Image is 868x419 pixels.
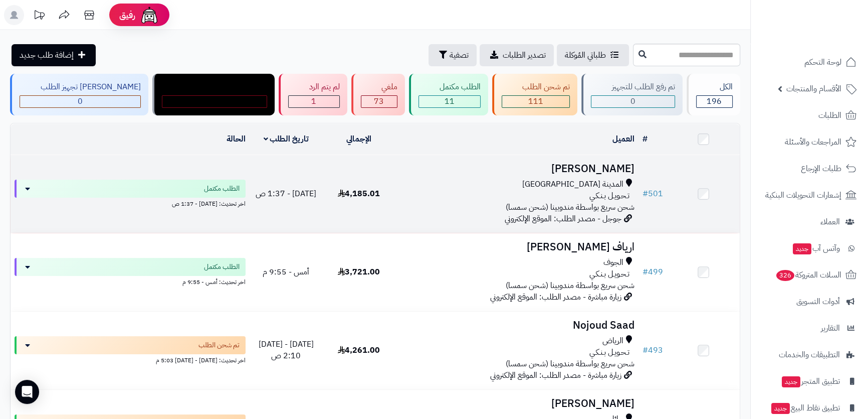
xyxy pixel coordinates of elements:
[349,74,407,115] a: ملغي 73
[757,316,862,340] a: التقارير
[277,74,349,115] a: لم يتم الرد 1
[630,95,635,107] span: 0
[8,74,150,115] a: [PERSON_NAME] تجهيز الطلب 0
[15,198,246,208] div: اخر تحديث: [DATE] - 1:37 ص
[818,108,841,122] span: الطلبات
[779,348,840,362] span: التطبيقات والخدمات
[311,95,316,107] span: 1
[78,95,83,107] span: 0
[399,163,634,175] h3: [PERSON_NAME]
[792,241,840,255] span: وآتس آب
[642,344,663,356] a: #493
[602,335,623,347] span: الرياض
[505,213,621,225] span: جوجل - مصدر الطلب: الموقع الإلكتروني
[781,374,840,388] span: تطبيق المتجر
[642,188,648,200] span: #
[27,5,52,28] a: تحديثات المنصة
[445,95,455,107] span: 11
[162,96,267,107] div: 0
[603,257,623,268] span: الجوف
[565,49,606,61] span: طلباتي المُوكلة
[503,49,546,61] span: تصدير الطلبات
[612,133,634,145] a: العميل
[591,96,675,107] div: 0
[490,291,621,303] span: زيارة مباشرة - مصدر الطلب: الموقع الإلكتروني
[204,184,240,194] span: الطلب مكتمل
[757,263,862,287] a: السلات المتروكة326
[770,401,840,415] span: تطبيق نقاط البيع
[490,369,621,381] span: زيارة مباشرة - مصدر الطلب: الموقع الإلكتروني
[139,5,159,25] img: ai-face.png
[119,9,135,21] span: رفيق
[757,369,862,393] a: تطبيق المتجرجديد
[288,81,340,93] div: لم يتم الرد
[522,179,623,190] span: المدينة [GEOGRAPHIC_DATA]
[338,344,380,356] span: 4,261.00
[757,290,862,314] a: أدوات التسويق
[506,358,634,370] span: شحن سريع بواسطة مندوبينا (شحن سمسا)
[579,74,685,115] a: تم رفع الطلب للتجهيز 0
[757,130,862,154] a: المراجعات والأسئلة
[338,188,380,200] span: 4,185.01
[642,133,647,145] a: #
[490,74,580,115] a: تم شحن الطلب 111
[419,96,480,107] div: 11
[264,133,309,145] a: تاريخ الطلب
[642,344,648,356] span: #
[150,74,277,115] a: مندوب توصيل داخل الرياض 0
[757,210,862,234] a: العملاء
[15,276,246,287] div: اخر تحديث: أمس - 9:55 م
[502,81,570,93] div: تم شحن الطلب
[227,133,246,145] a: الحالة
[198,340,240,350] span: تم شحن الطلب
[782,376,800,387] span: جديد
[399,241,634,253] h3: ارياف [PERSON_NAME]
[642,266,648,278] span: #
[263,266,309,278] span: أمس - 9:55 م
[506,280,634,292] span: شحن سريع بواسطة مندوبينا (شحن سمسا)
[20,81,141,93] div: [PERSON_NAME] تجهيز الطلب
[162,81,268,93] div: مندوب توصيل داخل الرياض
[796,295,840,309] span: أدوات التسويق
[20,96,140,107] div: 0
[15,354,246,365] div: اخر تحديث: [DATE] - [DATE] 5:03 م
[800,20,858,41] img: logo-2.png
[757,343,862,367] a: التطبيقات والخدمات
[757,157,862,181] a: طلبات الإرجاع
[589,347,629,358] span: تـحـويـل بـنـكـي
[450,49,469,61] span: تصفية
[801,162,841,176] span: طلبات الإرجاع
[642,188,663,200] a: #501
[12,44,96,66] a: إضافة طلب جديد
[591,81,675,93] div: تم رفع الطلب للتجهيز
[20,49,74,61] span: إضافة طلب جديد
[821,321,840,335] span: التقارير
[757,183,862,207] a: إشعارات التحويلات البنكية
[820,215,840,229] span: العملاء
[399,398,634,409] h3: [PERSON_NAME]
[775,268,841,282] span: السلات المتروكة
[204,262,240,272] span: الطلب مكتمل
[765,188,841,202] span: إشعارات التحويلات البنكية
[557,44,629,66] a: طلباتي المُوكلة
[361,81,398,93] div: ملغي
[707,95,722,107] span: 196
[407,74,490,115] a: الطلب مكتمل 11
[256,188,316,200] span: [DATE] - 1:37 ص
[757,236,862,260] a: وآتس آبجديد
[259,338,314,362] span: [DATE] - [DATE] 2:10 ص
[786,82,841,96] span: الأقسام والمنتجات
[528,95,543,107] span: 111
[776,269,795,281] span: 326
[502,96,570,107] div: 111
[418,81,481,93] div: الطلب مكتمل
[785,135,841,149] span: المراجعات والأسئلة
[480,44,554,66] a: تصدير الطلبات
[589,190,629,202] span: تـحـويـل بـنـكـي
[506,201,634,213] span: شحن سريع بواسطة مندوبينا (شحن سمسا)
[771,403,790,414] span: جديد
[642,266,663,278] a: #499
[428,44,477,66] button: تصفية
[399,320,634,331] h3: Nojoud Saad
[757,103,862,127] a: الطلبات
